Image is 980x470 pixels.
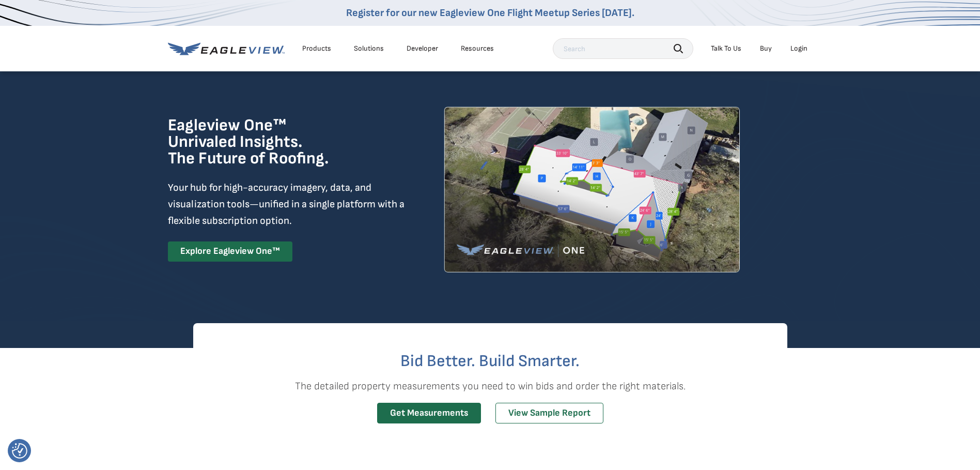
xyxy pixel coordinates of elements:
button: Consent Preferences [12,443,27,459]
a: Register for our new Eagleview One Flight Meetup Series [DATE]. [346,7,634,19]
div: Solutions [354,44,384,53]
input: Search [553,38,693,59]
h1: Eagleview One™ Unrivaled Insights. The Future of Roofing. [168,117,381,167]
div: Talk To Us [711,44,741,53]
a: Get Measurements [377,403,481,424]
a: Buy [760,44,772,53]
a: View Sample Report [495,403,603,424]
div: Login [790,44,807,53]
div: Resources [461,44,494,53]
a: Developer [407,44,438,53]
p: The detailed property measurements you need to win bids and order the right materials. [193,378,787,395]
h2: Bid Better. Build Smarter. [193,353,787,370]
p: Your hub for high-accuracy imagery, data, and visualization tools—unified in a single platform wi... [168,179,407,229]
a: Explore Eagleview One™ [168,241,292,262]
div: Products [302,44,331,53]
img: Revisit consent button [12,443,27,459]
